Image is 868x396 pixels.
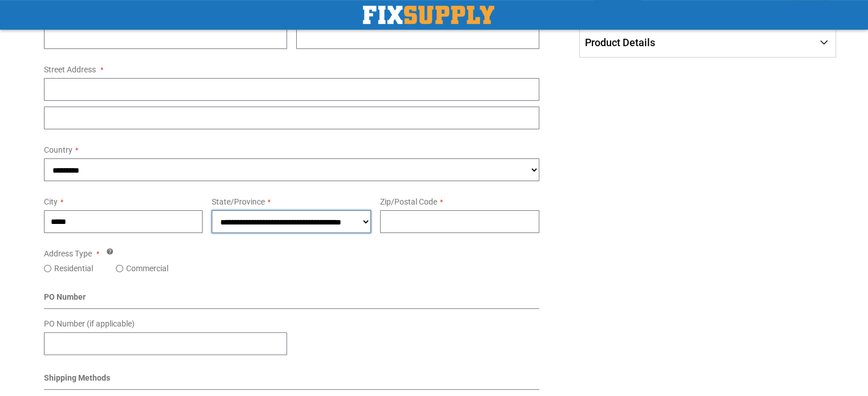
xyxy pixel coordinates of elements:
[44,197,58,206] span: City
[363,6,494,24] img: Fix Industrial Supply
[363,6,494,24] a: store logo
[44,319,135,328] span: PO Number (if applicable)
[585,36,655,48] span: Product Details
[44,249,92,258] span: Address Type
[54,263,93,274] label: Residential
[126,263,168,274] label: Commercial
[380,197,437,206] span: Zip/Postal Code
[44,65,96,74] span: Street Address
[44,291,540,309] div: PO Number
[212,197,265,206] span: State/Province
[44,145,72,154] span: Country
[44,372,540,390] div: Shipping Methods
